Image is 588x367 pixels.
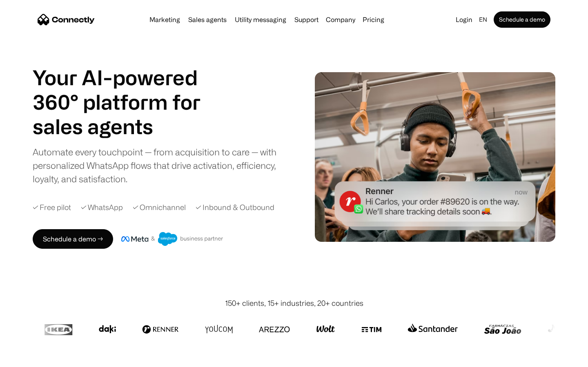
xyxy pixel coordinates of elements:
[16,353,49,364] ul: Language list
[359,16,388,23] a: Pricing
[225,298,363,309] div: 150+ clients, 15+ industries, 20+ countries
[185,16,230,23] a: Sales agents
[121,232,223,246] img: Meta and Salesforce business partner badge.
[33,65,220,114] h1: Your AI-powered 360° platform for
[8,352,49,364] aside: Language selected: English
[38,13,95,26] a: home
[479,14,487,25] div: en
[494,11,550,28] a: Schedule a demo
[452,14,476,25] a: Login
[476,14,492,25] div: en
[146,16,183,23] a: Marketing
[196,202,274,213] div: ✓ Inbound & Outbound
[81,202,123,213] div: ✓ WhatsApp
[33,202,71,213] div: ✓ Free pilot
[33,114,220,139] div: 1 of 4
[33,145,290,186] div: Automate every touchpoint — from acquisition to care — with personalized WhatsApp flows that driv...
[291,16,322,23] a: Support
[323,14,358,25] div: Company
[232,16,290,23] a: Utility messaging
[33,114,220,139] h1: sales agents
[133,202,186,213] div: ✓ Omnichannel
[33,114,220,139] div: carousel
[33,229,113,249] a: Schedule a demo →
[326,14,355,25] div: Company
